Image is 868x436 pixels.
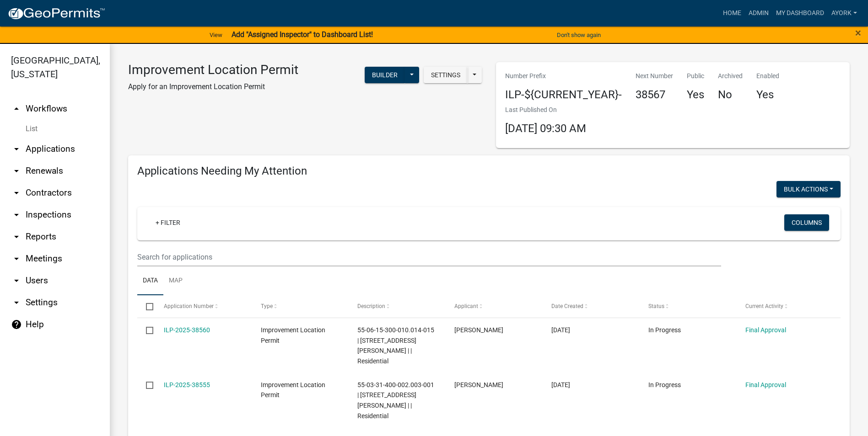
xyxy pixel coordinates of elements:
[365,67,405,83] button: Builder
[505,105,586,115] p: Last Published On
[543,295,640,317] datatable-header-cell: Date Created
[551,381,570,388] span: 08/11/2025
[128,81,298,92] p: Apply for an Improvement Location Permit
[505,122,586,135] span: [DATE] 09:30 AM
[11,297,22,308] i: arrow_drop_down
[232,30,373,39] strong: Add "Assigned Inspector" to Dashboard List!
[756,71,779,81] p: Enabled
[745,326,786,334] a: Final Approval
[772,5,828,22] a: My Dashboard
[745,303,783,309] span: Current Activity
[349,295,446,317] datatable-header-cell: Description
[687,71,704,81] p: Public
[828,5,861,22] a: ayork
[745,381,786,388] a: Final Approval
[718,88,743,101] h4: No
[719,5,745,22] a: Home
[357,303,385,309] span: Description
[636,88,673,101] h4: 38567
[11,231,22,242] i: arrow_drop_down
[137,165,841,178] h4: Applications Needing My Attention
[128,62,298,78] h3: Improvement Location Permit
[137,266,163,296] a: Data
[745,5,772,22] a: Admin
[551,326,570,334] span: 08/12/2025
[505,88,622,101] h4: ILP-${CURRENT_YEAR}-
[737,295,834,317] datatable-header-cell: Current Activity
[163,266,188,296] a: Map
[756,88,779,101] h4: Yes
[11,319,22,330] i: help
[636,71,673,81] p: Next Number
[11,187,22,198] i: arrow_drop_down
[155,295,252,317] datatable-header-cell: Application Number
[261,381,325,399] span: Improvement Location Permit
[148,214,188,231] a: + Filter
[137,248,721,266] input: Search for applications
[11,144,22,154] i: arrow_drop_down
[357,326,434,365] span: 55-06-15-300-010.014-015 | 6651 E WATSON RD | | Residential
[11,275,22,286] i: arrow_drop_down
[137,295,155,317] datatable-header-cell: Select
[648,326,681,334] span: In Progress
[164,303,214,309] span: Application Number
[206,27,226,43] a: View
[505,71,622,81] p: Number Prefix
[687,88,704,101] h4: Yes
[648,381,681,388] span: In Progress
[454,381,503,388] span: robert lewis
[11,103,22,114] i: arrow_drop_up
[11,165,22,176] i: arrow_drop_down
[454,303,478,309] span: Applicant
[776,181,841,197] button: Bulk Actions
[252,295,349,317] datatable-header-cell: Type
[855,27,861,38] button: Close
[784,214,829,231] button: Columns
[718,71,743,81] p: Archived
[551,303,583,309] span: Date Created
[424,67,468,83] button: Settings
[855,27,861,39] span: ×
[164,381,210,388] a: ILP-2025-38555
[357,381,434,420] span: 55-03-31-400-002.003-001 | 6158 N RHODES RD | | Residential
[640,295,737,317] datatable-header-cell: Status
[454,326,503,334] span: Amber Cox
[446,295,543,317] datatable-header-cell: Applicant
[261,326,325,344] span: Improvement Location Permit
[553,27,604,43] button: Don't show again
[164,326,210,334] a: ILP-2025-38560
[11,253,22,264] i: arrow_drop_down
[11,209,22,220] i: arrow_drop_down
[648,303,664,309] span: Status
[261,303,273,309] span: Type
